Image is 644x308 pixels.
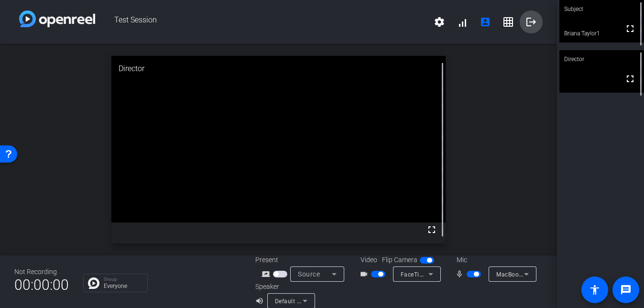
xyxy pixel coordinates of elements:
span: Source [298,270,320,278]
span: MacBook Pro Microphone (Built-in) [496,270,594,278]
div: Mic [447,255,543,265]
mat-icon: account_box [480,16,491,28]
mat-icon: logout [525,16,537,28]
div: Present [255,255,351,265]
span: Video [360,255,377,265]
span: Test Session [95,11,428,33]
div: Director [559,50,644,68]
img: white-gradient.svg [19,11,95,27]
span: Flip Camera [382,255,417,265]
mat-icon: accessibility [589,284,600,296]
div: Speaker [255,282,313,292]
mat-icon: message [620,284,632,296]
button: signal_cellular_alt [451,11,474,33]
mat-icon: screen_share_outline [262,268,273,280]
span: Default - AirPods [275,297,323,305]
mat-icon: videocam_outline [360,268,371,280]
mat-icon: fullscreen [426,224,437,235]
mat-icon: volume_up [255,295,267,307]
mat-icon: fullscreen [624,23,636,34]
p: Everyone [104,283,142,289]
div: Not Recording [14,267,69,277]
div: Director [111,56,446,82]
mat-icon: grid_on [502,16,514,28]
span: 00:00:00 [14,273,69,297]
mat-icon: fullscreen [624,73,636,85]
p: Group [104,277,142,282]
img: Chat Icon [88,277,99,289]
span: FaceTime HD Camera (3A71:F4B5) [401,270,499,278]
mat-icon: settings [434,16,445,28]
mat-icon: mic_none [455,268,467,280]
